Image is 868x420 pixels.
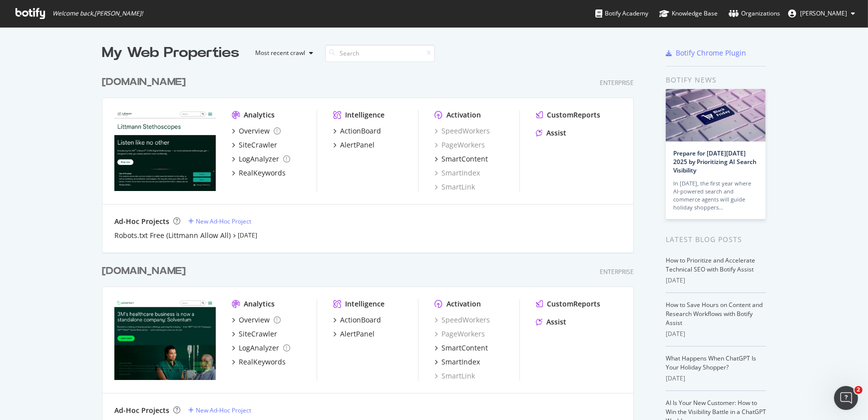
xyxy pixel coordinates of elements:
[333,140,375,150] a: AlertPanel
[114,216,169,226] div: Ad-Hoc Projects
[102,264,190,278] a: [DOMAIN_NAME]
[441,357,480,367] div: SmartIndex
[239,154,279,164] div: LogAnalyzer
[600,267,634,276] div: Enterprise
[673,179,758,211] div: In [DATE], the first year where AI-powered search and commerce agents will guide holiday shoppers…
[666,354,756,371] a: What Happens When ChatGPT Is Your Holiday Shopper?
[232,126,281,136] a: Overview
[114,230,231,240] a: Robots.txt Free (Littmann Allow All)
[114,299,216,380] img: solventum.com
[239,140,277,150] div: SiteCrawler
[666,329,766,338] div: [DATE]
[255,50,305,56] div: Most recent crawl
[441,154,488,164] div: SmartContent
[666,74,766,85] div: Botify news
[666,89,766,141] img: Prepare for Black Friday 2025 by Prioritizing AI Search Visibility
[441,343,488,353] div: SmartContent
[345,299,385,309] div: Intelligence
[333,315,381,325] a: ActionBoard
[232,343,290,353] a: LogAnalyzer
[834,386,858,410] iframe: Intercom live chat
[232,315,281,325] a: Overview
[188,406,251,414] a: New Ad-Hoc Project
[666,374,766,383] div: [DATE]
[676,48,746,58] div: Botify Chrome Plugin
[340,315,381,325] div: ActionBoard
[673,149,757,174] a: Prepare for [DATE][DATE] 2025 by Prioritizing AI Search Visibility
[102,43,239,63] div: My Web Properties
[102,75,186,89] div: [DOMAIN_NAME]
[536,317,566,327] a: Assist
[232,357,286,367] a: RealKeywords
[780,5,863,21] button: [PERSON_NAME]
[239,343,279,353] div: LogAnalyzer
[666,300,763,327] a: How to Save Hours on Content and Research Workflows with Botify Assist
[232,140,277,150] a: SiteCrawler
[666,276,766,285] div: [DATE]
[102,75,190,89] a: [DOMAIN_NAME]
[52,9,143,17] span: Welcome back, [PERSON_NAME] !
[434,140,485,150] a: PageWorkers
[595,8,648,18] div: Botify Academy
[325,44,435,62] input: Search
[114,110,216,191] img: www.littmann.com
[546,128,566,138] div: Assist
[434,343,488,353] a: SmartContent
[536,128,566,138] a: Assist
[239,315,270,325] div: Overview
[547,110,600,120] div: CustomReports
[239,168,286,178] div: RealKeywords
[729,8,780,18] div: Organizations
[188,217,251,225] a: New Ad-Hoc Project
[659,8,718,18] div: Knowledge Base
[345,110,385,120] div: Intelligence
[340,140,375,150] div: AlertPanel
[434,357,480,367] a: SmartIndex
[434,168,480,178] a: SmartIndex
[600,78,634,87] div: Enterprise
[434,182,475,192] a: SmartLink
[547,299,600,309] div: CustomReports
[446,110,481,120] div: Activation
[114,405,169,415] div: Ad-Hoc Projects
[333,329,375,339] a: AlertPanel
[196,217,251,225] div: New Ad-Hoc Project
[232,168,286,178] a: RealKeywords
[434,329,485,339] a: PageWorkers
[244,299,275,309] div: Analytics
[536,110,600,120] a: CustomReports
[434,154,488,164] a: SmartContent
[239,126,270,136] div: Overview
[666,48,746,58] a: Botify Chrome Plugin
[434,315,490,325] a: SpeedWorkers
[239,357,286,367] div: RealKeywords
[238,231,257,239] a: [DATE]
[244,110,275,120] div: Analytics
[232,329,277,339] a: SiteCrawler
[239,329,277,339] div: SiteCrawler
[102,264,186,278] div: [DOMAIN_NAME]
[446,299,481,309] div: Activation
[340,329,375,339] div: AlertPanel
[340,126,381,136] div: ActionBoard
[247,45,317,61] button: Most recent crawl
[800,9,847,17] span: Travis Yano
[546,317,566,327] div: Assist
[333,126,381,136] a: ActionBoard
[434,126,490,136] a: SpeedWorkers
[232,154,290,164] a: LogAnalyzer
[196,406,251,414] div: New Ad-Hoc Project
[855,386,863,394] span: 2
[666,234,766,245] div: Latest Blog Posts
[536,299,600,309] a: CustomReports
[434,371,475,381] a: SmartLink
[666,256,755,273] a: How to Prioritize and Accelerate Technical SEO with Botify Assist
